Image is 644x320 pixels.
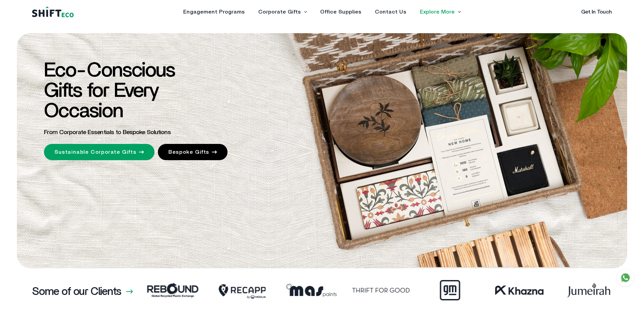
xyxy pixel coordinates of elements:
[44,60,175,121] span: Eco-Conscious Gifts for Every Occasion
[32,286,121,297] h3: Some of our Clients
[44,129,171,135] span: From Corporate Essentials to Bespoke Solutions
[375,9,406,15] a: Contact Us
[320,9,361,15] a: Office Supplies
[407,278,477,302] img: Frame_42.webp
[258,9,301,15] a: Corporate Gifts
[338,278,407,302] img: Frame_67.webp
[420,9,455,15] a: Explore More
[130,278,199,302] img: Frame_5766.webp
[44,144,154,160] a: Sustainable Corporate Gifts
[546,278,615,302] img: Frame_38.webp
[477,278,546,302] img: Frame_59.webp
[183,9,245,15] a: Engagement Programs
[158,144,228,160] a: Bespoke Gifts
[269,278,338,302] img: Frame_66.webp
[581,9,612,15] a: Get In Touch
[199,278,269,302] img: Frame_49.webp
